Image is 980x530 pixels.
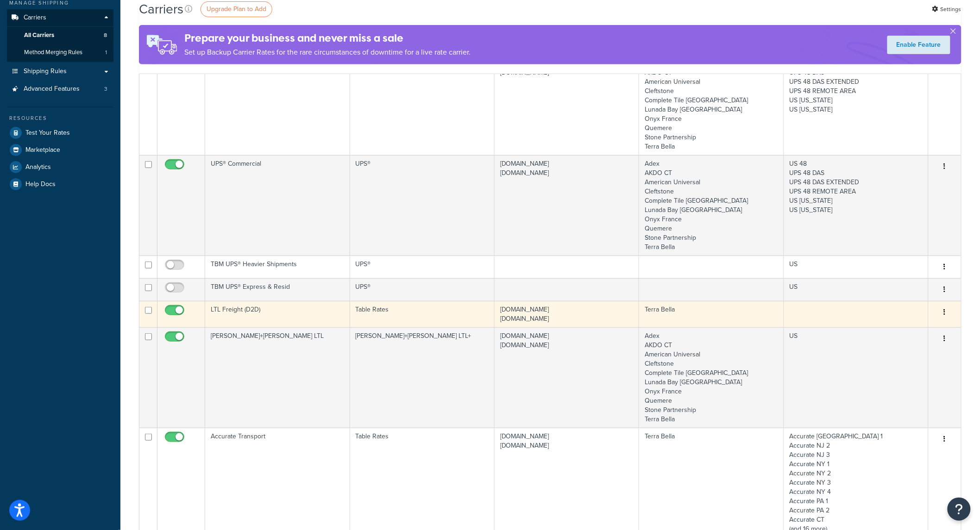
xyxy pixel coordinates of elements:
[7,44,113,61] li: Method Merging Rules
[495,55,639,155] td: [DOMAIN_NAME] [DOMAIN_NAME]
[7,81,113,98] li: Advanced Features
[207,4,266,14] span: Upgrade Plan to Add
[105,49,107,56] span: 1
[201,1,272,17] a: Upgrade Plan to Add
[205,55,350,155] td: UPS® Express & Resid
[495,327,639,428] td: [DOMAIN_NAME] [DOMAIN_NAME]
[7,44,113,61] a: Method Merging Rules 1
[7,159,113,175] a: Analytics
[7,142,113,158] a: Marketplace
[350,301,495,327] td: Table Rates
[205,155,350,256] td: UPS® Commercial
[104,85,107,93] span: 3
[25,163,51,171] span: Analytics
[350,327,495,428] td: [PERSON_NAME]+[PERSON_NAME] LTL+
[7,125,113,141] a: Test Your Rates
[184,31,471,46] h4: Prepare your business and never miss a sale
[7,63,113,80] a: Shipping Rules
[139,25,184,64] img: ad-rules-rateshop-fe6ec290ccb7230408bd80ed9643f0289d75e0ffd9eb532fc0e269fcd187b520.png
[948,498,971,521] button: Open Resource Center
[350,55,495,155] td: UPS®
[205,301,350,327] td: LTL Freight (D2D)
[495,155,639,256] td: [DOMAIN_NAME] [DOMAIN_NAME]
[7,9,113,26] a: Carriers
[24,68,67,75] span: Shipping Rules
[7,9,113,62] li: Carriers
[639,327,784,428] td: Adex AKDO CT American Universal Cleftstone Complete Tile [GEOGRAPHIC_DATA] Lunada Bay [GEOGRAPHIC...
[495,301,639,327] td: [DOMAIN_NAME] [DOMAIN_NAME]
[24,49,82,56] span: Method Merging Rules
[784,55,929,155] td: US 48 UPS 48 DAS UPS 48 DAS EXTENDED UPS 48 REMOTE AREA US [US_STATE] US [US_STATE]
[639,55,784,155] td: Adex AKDO CT American Universal Cleftstone Complete Tile [GEOGRAPHIC_DATA] Lunada Bay [GEOGRAPHIC...
[7,114,113,122] div: Resources
[25,146,60,154] span: Marketplace
[887,36,950,54] a: Enable Feature
[205,327,350,428] td: [PERSON_NAME]+[PERSON_NAME] LTL
[784,278,929,301] td: US
[25,129,70,137] span: Test Your Rates
[350,278,495,301] td: UPS®
[205,278,350,301] td: TBM UPS® Express & Resid
[104,31,107,39] span: 8
[932,3,961,16] a: Settings
[184,46,471,59] p: Set up Backup Carrier Rates for the rare circumstances of downtime for a live rate carrier.
[7,176,113,193] a: Help Docs
[7,27,113,44] li: All Carriers
[784,327,929,428] td: US
[24,14,46,22] span: Carriers
[7,81,113,98] a: Advanced Features 3
[205,256,350,278] td: TBM UPS® Heavier Shipments
[784,256,929,278] td: US
[350,256,495,278] td: UPS®
[639,155,784,256] td: Adex AKDO CT American Universal Cleftstone Complete Tile [GEOGRAPHIC_DATA] Lunada Bay [GEOGRAPHIC...
[784,155,929,256] td: US 48 UPS 48 DAS UPS 48 DAS EXTENDED UPS 48 REMOTE AREA US [US_STATE] US [US_STATE]
[24,85,80,93] span: Advanced Features
[350,155,495,256] td: UPS®
[639,301,784,327] td: Terra Bella
[7,27,113,44] a: All Carriers 8
[24,31,54,39] span: All Carriers
[25,181,56,188] span: Help Docs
